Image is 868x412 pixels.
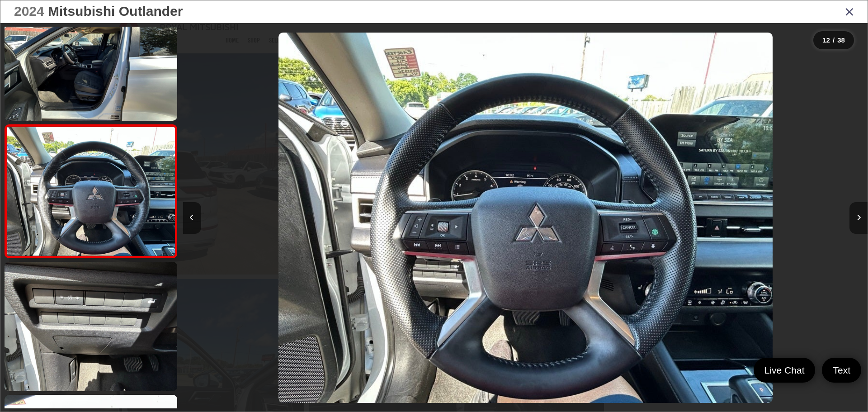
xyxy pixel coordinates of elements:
span: 38 [837,36,845,44]
div: 2024 Mitsubishi Outlander SE 11 [183,33,868,403]
a: Live Chat [754,358,816,383]
button: Previous image [183,202,201,234]
span: Live Chat [760,364,809,376]
span: Text [828,364,855,376]
span: 12 [822,36,830,44]
img: 2024 Mitsubishi Outlander SE [3,260,179,393]
span: Mitsubishi Outlander [48,4,183,19]
span: / [832,37,835,43]
span: 2024 [14,4,44,19]
img: 2024 Mitsubishi Outlander SE [5,127,176,256]
a: Text [822,358,861,383]
img: 2024 Mitsubishi Outlander SE [278,33,773,403]
button: Next image [849,202,868,234]
i: Close gallery [845,5,854,17]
